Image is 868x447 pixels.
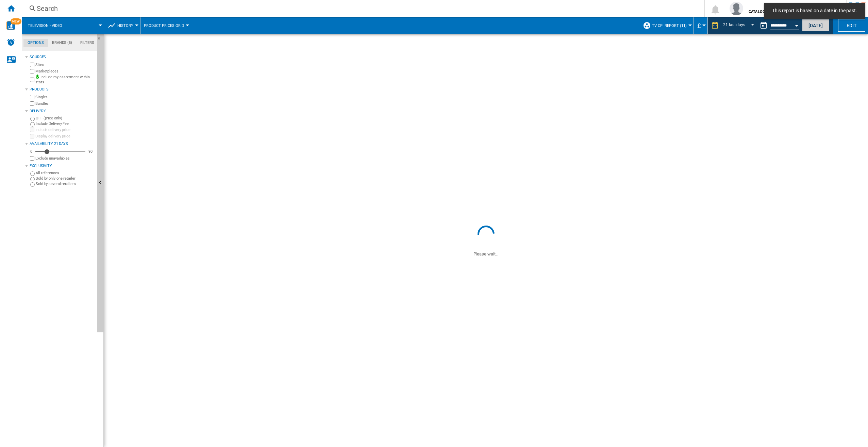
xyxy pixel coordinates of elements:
button: Open calendar [790,18,803,31]
input: Include delivery price [30,128,34,132]
input: Sold by several retailers [30,182,35,187]
label: Bundles [35,101,94,106]
input: Display delivery price [30,156,34,161]
div: Television - video [25,17,100,34]
div: Sources [30,54,94,60]
input: Include Delivery Fee [30,122,35,127]
label: All references [36,170,94,176]
div: TV CPI Report (11) [643,17,690,34]
b: CATALOG SAMSUNG [DOMAIN_NAME] (DA+AV) [749,10,831,14]
label: Sold by only one retailer [36,176,94,181]
button: [DATE] [802,19,829,32]
label: Marketplaces [35,69,94,74]
md-slider: Availability [35,148,85,155]
label: Sites [35,62,94,67]
button: Hide [97,34,105,46]
img: wise-card.svg [6,21,15,30]
span: History [117,23,133,28]
input: All references [30,171,35,176]
button: Product prices grid [144,17,187,34]
img: alerts-logo.svg [7,38,15,46]
img: mysite-bg-18x18.png [35,74,39,79]
span: TV CPI Report (11) [652,23,687,28]
div: Exclusivity [30,163,94,169]
input: Include my assortment within stats [30,76,34,84]
div: This report is based on a date in the past. [757,17,801,34]
md-menu: Currency [694,17,708,34]
button: £ [697,17,704,34]
label: Exclude unavailables [35,156,94,161]
button: md-calendar [757,19,770,32]
div: 21 last days [723,22,745,27]
div: 90 [87,149,94,154]
button: TV CPI Report (11) [652,17,690,34]
button: History [117,17,137,34]
input: Display delivery price [30,134,34,138]
div: Delivery [30,109,94,114]
md-tab-item: Brands (5) [48,39,76,47]
input: Marketplaces [30,69,34,73]
button: Edit [838,19,865,32]
label: OFF (price only) [36,116,94,121]
md-select: REPORTS.WIZARD.STEPS.REPORT.STEPS.REPORT_OPTIONS.PERIOD: 21 last days [722,20,757,31]
img: profile.jpg [730,2,743,15]
label: Display delivery price [35,134,94,139]
input: Singles [30,95,34,99]
label: Singles [35,95,94,100]
button: Television - video [28,17,69,34]
label: Include my assortment within stats [35,74,94,85]
span: Television - video [28,23,62,28]
md-tab-item: Filters [76,39,98,47]
div: History [107,17,137,34]
div: Products [30,87,94,92]
div: Availability 21 Days [30,141,94,147]
span: Product prices grid [144,23,184,28]
ng-transclude: Please wait... [473,251,499,256]
label: Sold by several retailers [36,181,94,186]
label: Include Delivery Fee [36,121,94,126]
div: Search [37,4,686,13]
input: Sites [30,63,34,67]
span: This report is based on a date in the past. [770,7,859,14]
md-tab-item: Options [23,39,48,47]
input: OFF (price only) [30,117,35,121]
label: Include delivery price [35,127,94,132]
span: [PERSON_NAME] [749,3,831,10]
span: NEW [11,18,21,24]
input: Bundles [30,101,34,106]
div: 0 [29,149,34,154]
input: Sold by only one retailer [30,177,35,181]
button: Hide [97,34,104,332]
span: £ [697,22,701,29]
